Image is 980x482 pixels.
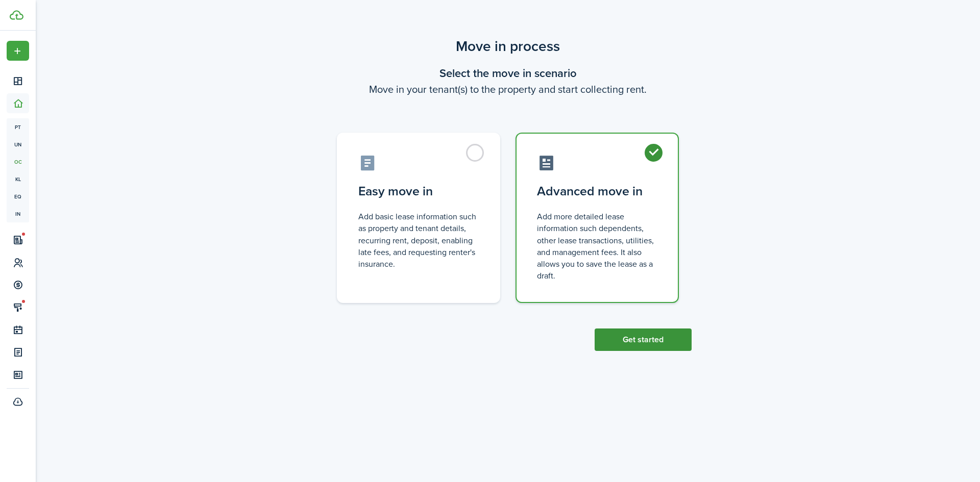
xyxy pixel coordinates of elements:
[358,182,479,200] control-radio-card-title: Easy move in
[7,205,29,222] a: in
[324,65,692,82] wizard-step-header-title: Select the move in scenario
[7,136,29,153] a: un
[7,41,29,61] button: Open menu
[537,182,657,200] control-radio-card-title: Advanced move in
[324,36,692,57] scenario-title: Move in process
[10,10,23,20] img: TenantCloud
[537,211,657,282] control-radio-card-description: Add more detailed lease information such dependents, other lease transactions, utilities, and man...
[7,118,29,136] a: pt
[324,82,692,97] wizard-step-header-description: Move in your tenant(s) to the property and start collecting rent.
[7,170,29,188] a: kl
[358,211,479,270] control-radio-card-description: Add basic lease information such as property and tenant details, recurring rent, deposit, enablin...
[595,328,692,351] button: Get started
[7,188,29,205] a: eq
[7,153,29,170] a: oc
